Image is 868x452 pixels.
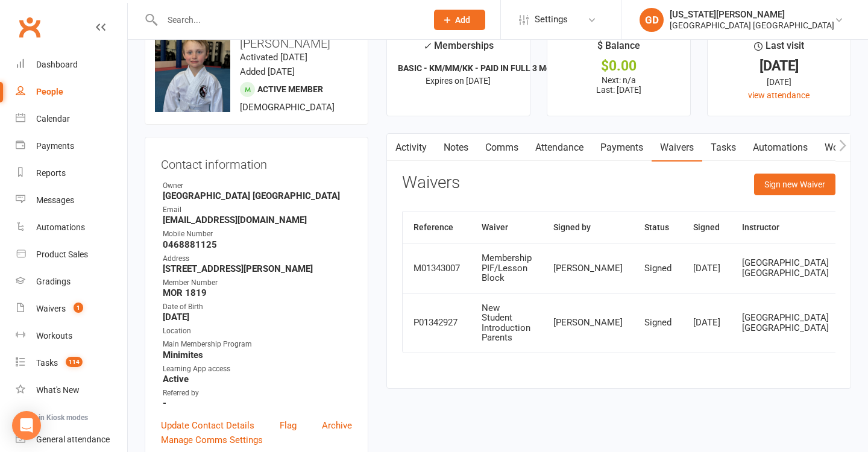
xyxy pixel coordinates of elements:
[36,385,80,395] div: What's New
[670,20,834,31] div: [GEOGRAPHIC_DATA] [GEOGRAPHIC_DATA]
[163,215,352,225] strong: [EMAIL_ADDRESS][DOMAIN_NAME]
[754,174,835,195] button: Sign new Waiver
[592,134,652,162] a: Payments
[471,212,542,243] th: Waiver
[670,9,834,20] div: [US_STATE][PERSON_NAME]
[161,153,352,171] h3: Contact information
[163,190,352,201] strong: [GEOGRAPHIC_DATA] [GEOGRAPHIC_DATA]
[36,87,63,96] div: People
[163,398,352,409] strong: -
[36,168,66,178] div: Reports
[535,6,568,33] span: Settings
[12,411,41,440] div: Open Intercom Messenger
[163,277,352,289] div: Member Number
[423,40,431,52] i: ✓
[240,102,335,113] span: [DEMOGRAPHIC_DATA]
[163,339,352,350] div: Main Membership Program
[16,295,127,322] a: Waivers 1
[163,287,352,298] strong: MOR 1819
[322,418,352,433] a: Archive
[161,418,254,433] a: Update Contact Details
[240,66,295,77] time: Added [DATE]
[257,84,323,94] span: Active member
[163,228,352,240] div: Mobile Number
[16,241,127,268] a: Product Sales
[16,350,127,377] a: Tasks 114
[36,141,74,151] div: Payments
[16,51,127,78] a: Dashboard
[16,78,127,105] a: People
[66,357,83,367] span: 114
[652,134,702,162] a: Waivers
[640,8,664,32] div: GD
[455,15,470,25] span: Add
[748,90,810,100] a: view attendance
[542,212,634,243] th: Signed by
[161,433,263,447] a: Manage Comms Settings
[16,187,127,214] a: Messages
[482,303,532,343] div: New Student Introduction Parents
[163,350,352,360] strong: Minimites
[163,239,352,250] strong: 0468881125
[163,388,352,399] div: Referred by
[36,304,66,313] div: Waivers
[163,325,352,337] div: Location
[744,134,816,162] a: Automations
[414,318,460,328] div: P01342927
[163,301,352,313] div: Date of Birth
[36,195,74,205] div: Messages
[693,263,720,274] div: [DATE]
[754,38,804,60] div: Last visit
[16,322,127,350] a: Workouts
[693,318,720,328] div: [DATE]
[36,435,110,444] div: General attendance
[682,212,731,243] th: Signed
[36,250,88,259] div: Product Sales
[403,212,471,243] th: Reference
[731,212,840,243] th: Instructor
[163,363,352,375] div: Learning App access
[163,180,352,192] div: Owner
[16,105,127,133] a: Calendar
[477,134,527,162] a: Comms
[434,10,485,30] button: Add
[414,263,460,274] div: M01343007
[36,114,70,124] div: Calendar
[36,277,71,286] div: Gradings
[16,268,127,295] a: Gradings
[558,75,679,95] p: Next: n/a Last: [DATE]
[155,37,230,112] img: image1757916586.png
[36,331,72,341] div: Workouts
[163,204,352,216] div: Email
[163,312,352,322] strong: [DATE]
[16,133,127,160] a: Payments
[426,76,491,86] span: Expires on [DATE]
[398,63,568,73] strong: BASIC - KM/MM/KK - PAID IN FULL 3 Months
[163,263,352,274] strong: [STREET_ADDRESS][PERSON_NAME]
[719,60,840,72] div: [DATE]
[423,38,494,60] div: Memberships
[553,318,623,328] div: [PERSON_NAME]
[553,263,623,274] div: [PERSON_NAME]
[387,134,435,162] a: Activity
[36,358,58,368] div: Tasks
[634,212,682,243] th: Status
[742,313,829,333] div: [GEOGRAPHIC_DATA] [GEOGRAPHIC_DATA]
[702,134,744,162] a: Tasks
[16,214,127,241] a: Automations
[240,52,307,63] time: Activated [DATE]
[742,258,829,278] div: [GEOGRAPHIC_DATA] [GEOGRAPHIC_DATA]
[402,174,460,192] h3: Waivers
[644,318,671,328] div: Signed
[163,253,352,265] div: Address
[435,134,477,162] a: Notes
[16,160,127,187] a: Reports
[14,12,45,42] a: Clubworx
[159,11,418,28] input: Search...
[597,38,640,60] div: $ Balance
[527,134,592,162] a: Attendance
[36,222,85,232] div: Automations
[719,75,840,89] div: [DATE]
[74,303,83,313] span: 1
[558,60,679,72] div: $0.00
